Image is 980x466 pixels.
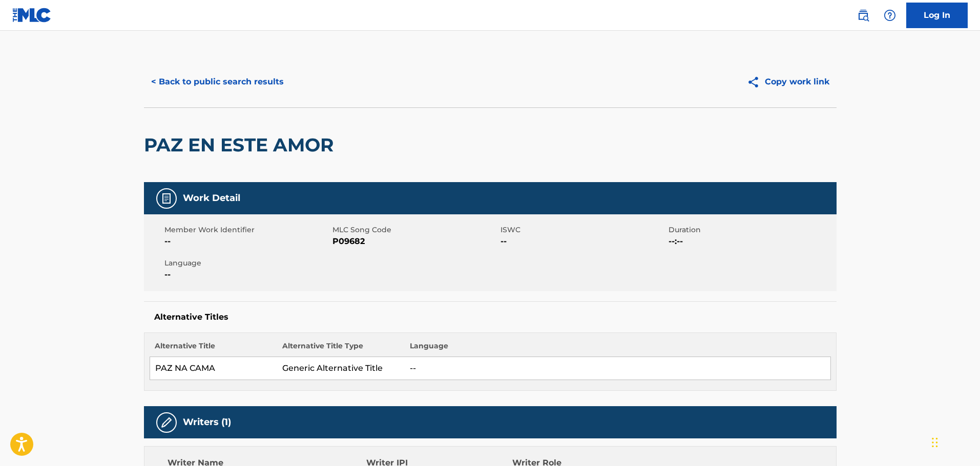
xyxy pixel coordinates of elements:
[144,134,339,157] h2: PAZ EN ESTE AMOR
[884,9,896,21] img: help
[906,3,968,28] a: Log In
[332,235,498,248] span: P09682
[405,341,830,357] th: Language
[150,341,277,357] th: Alternative Title
[740,69,837,95] button: Copy work link
[405,357,830,380] td: --
[332,225,498,235] span: MLC Song Code
[880,5,900,26] div: Help
[150,357,277,380] td: PAZ NA CAMA
[669,225,834,235] span: Duration
[160,192,173,205] img: Work Detail
[144,69,291,95] button: < Back to public search results
[154,312,826,322] h5: Alternative Titles
[164,269,330,281] span: --
[183,416,231,428] h5: Writers (1)
[669,235,834,248] span: --:--
[277,341,405,357] th: Alternative Title Type
[929,417,980,466] iframe: Chat Widget
[277,357,405,380] td: Generic Alternative Title
[932,427,938,458] div: Drag
[853,5,873,26] a: Public Search
[501,225,666,235] span: ISWC
[501,235,666,248] span: --
[164,258,330,269] span: Language
[747,76,765,88] img: Copy work link
[857,9,869,21] img: search
[183,192,240,204] h5: Work Detail
[160,416,173,429] img: Writers
[12,8,52,23] img: MLC Logo
[164,235,330,248] span: --
[164,225,330,235] span: Member Work Identifier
